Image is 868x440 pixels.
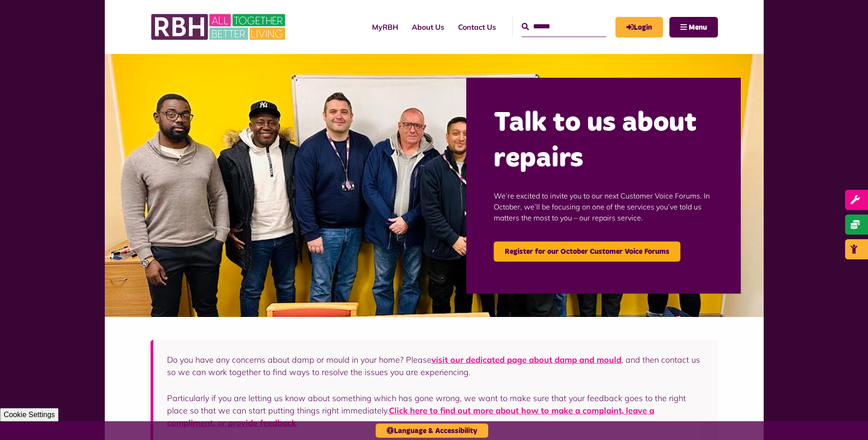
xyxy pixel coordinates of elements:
[615,17,663,38] a: MyRBH
[451,15,503,39] a: Contact Us
[431,354,621,365] a: visit our dedicated page about damp and mould
[669,17,718,38] button: Navigation
[167,405,654,428] a: Click here to find out more about how to make a complaint, leave a compliment, or provide feedback
[151,9,288,45] img: RBH
[105,54,764,317] img: Group photo of customers and colleagues at the Lighthouse Project
[494,177,713,237] p: We’re excited to invite you to our next Customer Voice Forums. In October, we’ll be focusing on o...
[405,15,451,39] a: About Us
[365,15,405,39] a: MyRBH
[494,241,680,262] a: Register for our October Customer Voice Forums
[494,105,713,177] h2: Talk to us about repairs
[167,354,704,378] p: Do you have any concerns about damp or mould in your home? Please , and then contact us so we can...
[167,392,704,429] p: Particularly if you are letting us know about something which has gone wrong, we want to make sur...
[689,24,707,31] span: Menu
[376,424,488,438] button: Language & Accessibility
